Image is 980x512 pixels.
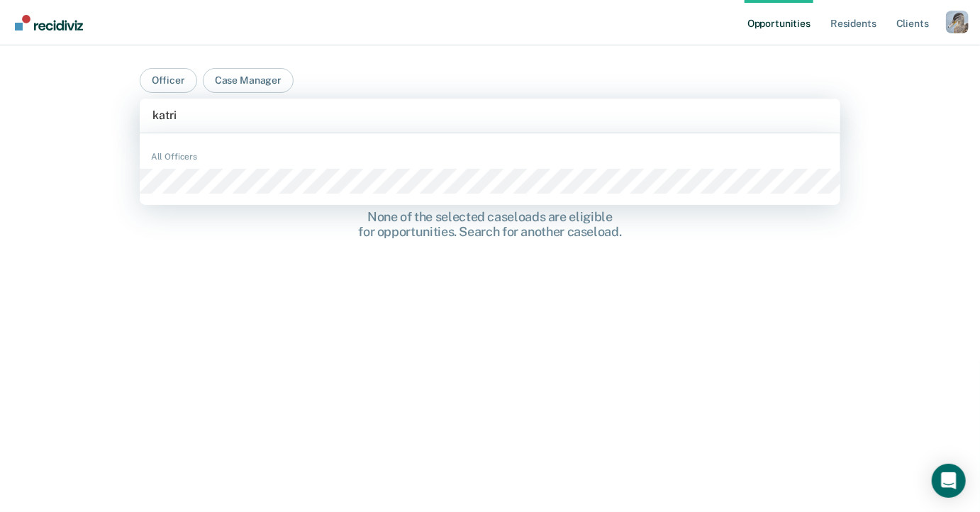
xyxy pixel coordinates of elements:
[946,11,969,33] button: Profile dropdown button
[203,68,294,93] button: Case Manager
[932,464,966,498] div: Open Intercom Messenger
[140,68,197,93] button: Officer
[15,15,83,30] img: Recidiviz
[263,209,717,240] div: None of the selected caseloads are eligible for opportunities. Search for another caseload.
[140,150,841,163] div: All Officers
